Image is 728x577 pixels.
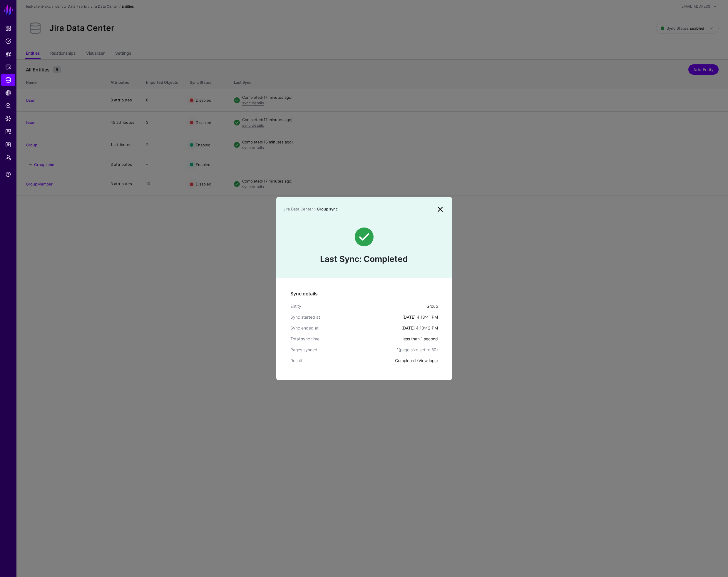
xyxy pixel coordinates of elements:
div: less than 1 second [403,336,438,342]
div: Pages synced [290,347,397,353]
div: Sync started at [290,314,402,320]
div: [DATE] 4:18:42 PM [401,325,438,331]
h5: Sync details [290,290,438,297]
div: Entity [290,303,426,309]
div: Result [290,357,395,364]
div: Total sync time [290,336,403,342]
span: Jira Data Center > [283,207,317,211]
a: View logs [419,358,436,363]
h4: Last Sync: Completed [283,253,445,265]
h3: Group sync [283,207,436,212]
div: [DATE] 4:18:41 PM [402,314,438,320]
span: (page size set to 50) [399,347,438,352]
div: 1 [397,347,438,353]
div: Group [426,303,438,309]
div: Sync ended at [290,325,401,331]
div: Completed ( ) [395,357,438,364]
